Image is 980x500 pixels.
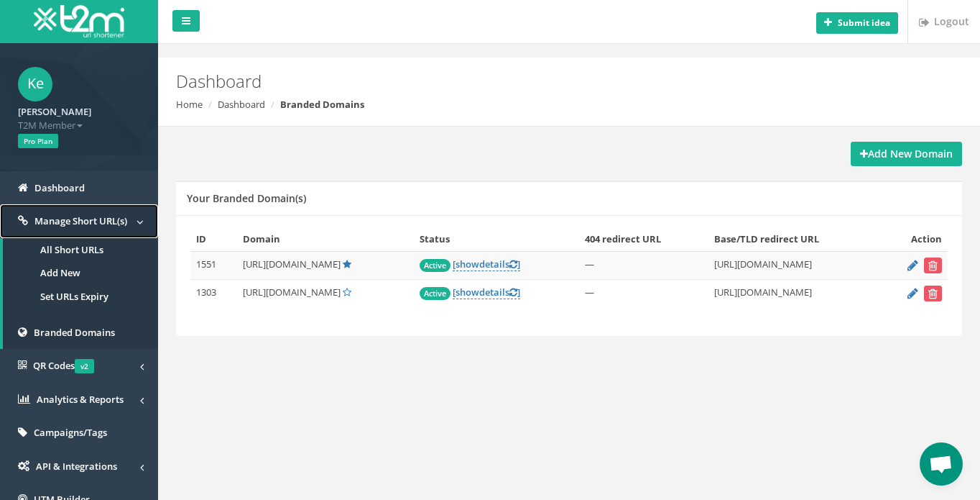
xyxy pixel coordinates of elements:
div: Open chat [920,442,963,486]
a: [showdetails] [453,286,520,299]
span: Campaigns/Tags [34,426,107,439]
th: Action [880,227,948,252]
span: [URL][DOMAIN_NAME] [243,286,341,299]
td: — [579,280,708,308]
b: Submit idea [838,17,890,29]
span: Pro Plan [18,134,58,148]
img: T2M [34,5,124,37]
a: Home [176,98,203,111]
span: show [456,258,479,271]
a: [PERSON_NAME] T2M Member [18,101,140,132]
a: All Short URLs [3,238,158,262]
td: [URL][DOMAIN_NAME] [708,280,880,308]
span: Branded Domains [34,326,115,339]
a: Add New Domain [851,142,962,166]
span: QR Codes [33,359,94,372]
span: Analytics & Reports [37,393,124,406]
a: Dashboard [218,98,265,111]
span: Dashboard [34,181,85,194]
td: 1551 [190,252,237,280]
a: Set URLs Expiry [3,285,158,309]
span: API & Integrations [36,460,117,473]
th: 404 redirect URL [579,227,708,252]
a: Default [343,258,351,271]
span: Active [420,259,450,272]
span: Manage Short URL(s) [34,214,127,227]
span: v2 [75,359,94,373]
a: Add New [3,261,158,285]
span: T2M Member [18,119,140,132]
td: 1303 [190,280,237,308]
span: show [456,286,479,299]
button: Submit idea [816,12,898,34]
strong: Add New Domain [860,147,953,160]
th: Domain [237,227,414,252]
strong: Branded Domains [280,98,364,111]
a: [showdetails] [453,258,520,271]
strong: [PERSON_NAME] [18,105,91,118]
span: Ke [18,67,52,101]
h5: Your Branded Domain(s) [187,193,306,204]
h2: Dashboard [176,72,828,91]
a: Set Default [343,286,351,299]
th: ID [190,227,237,252]
th: Status [414,227,579,252]
td: — [579,252,708,280]
span: Active [420,287,450,300]
td: [URL][DOMAIN_NAME] [708,252,880,280]
span: [URL][DOMAIN_NAME] [243,258,341,271]
th: Base/TLD redirect URL [708,227,880,252]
